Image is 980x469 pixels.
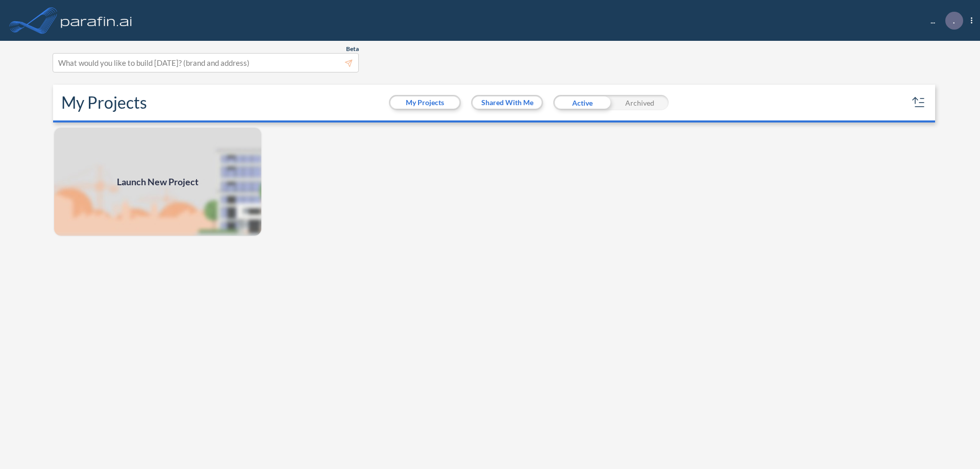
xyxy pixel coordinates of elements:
[953,16,955,25] p: .
[59,10,134,31] img: logo
[346,45,359,53] span: Beta
[53,127,262,237] a: Launch New Project
[911,94,927,111] button: sort
[473,96,542,109] button: Shared With Me
[915,12,972,30] div: ...
[553,95,611,110] div: Active
[61,93,147,112] h2: My Projects
[611,95,669,110] div: Archived
[390,96,459,109] button: My Projects
[53,127,262,237] img: add
[117,175,199,189] span: Launch New Project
